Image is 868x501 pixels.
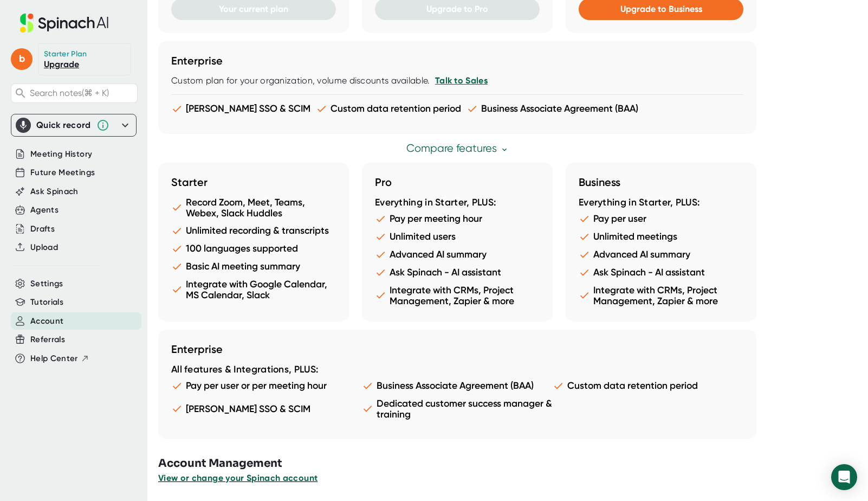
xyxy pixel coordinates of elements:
[171,279,336,300] li: Integrate with Google Calendar, MS Calendar, Slack
[362,398,553,420] li: Dedicated customer success manager & training
[375,267,540,278] li: Ask Spinach - AI assistant
[375,213,540,224] li: Pay per meeting hour
[171,197,336,219] li: Record Zoom, Meet, Teams, Webex, Slack Huddles
[44,49,87,59] div: Starter Plan
[375,176,540,189] h3: Pro
[171,75,743,86] div: Custom plan for your organization, volume discounts available.
[171,380,362,391] li: Pay per user or per meeting hour
[30,241,58,254] button: Upload
[30,315,63,327] button: Account
[30,278,63,290] button: Settings
[375,197,540,209] div: Everything in Starter, PLUS:
[171,54,743,67] h3: Enterprise
[467,103,638,114] li: Business Associate Agreement (BAA)
[30,204,59,216] button: Agents
[426,4,488,14] span: Upgrade to Pro
[16,114,132,136] div: Quick record
[30,333,65,346] button: Referrals
[30,148,92,160] button: Meeting History
[171,343,743,356] h3: Enterprise
[171,225,336,236] li: Unlimited recording & transcripts
[579,213,743,224] li: Pay per user
[11,48,33,70] span: b
[579,176,743,189] h3: Business
[375,249,540,260] li: Advanced AI summary
[219,4,288,14] span: Your current plan
[171,176,336,189] h3: Starter
[553,380,743,391] li: Custom data retention period
[158,455,868,472] h3: Account Management
[158,472,318,485] button: View or change your Spinach account
[435,75,488,86] a: Talk to Sales
[406,142,509,155] a: Compare features
[579,231,743,242] li: Unlimited meetings
[579,249,743,260] li: Advanced AI summary
[30,352,78,365] span: Help Center
[579,267,743,278] li: Ask Spinach - AI assistant
[316,103,461,114] li: Custom data retention period
[30,223,55,235] button: Drafts
[158,473,318,483] span: View or change your Spinach account
[171,243,336,254] li: 100 languages supported
[36,120,91,131] div: Quick record
[579,197,743,209] div: Everything in Starter, PLUS:
[44,59,79,69] a: Upgrade
[579,285,743,306] li: Integrate with CRMs, Project Management, Zapier & more
[831,464,857,490] div: Open Intercom Messenger
[171,398,362,420] li: [PERSON_NAME] SSO & SCIM
[375,285,540,306] li: Integrate with CRMs, Project Management, Zapier & more
[171,261,336,272] li: Basic AI meeting summary
[620,4,702,14] span: Upgrade to Business
[30,352,89,365] button: Help Center
[375,231,540,242] li: Unlimited users
[30,88,109,98] span: Search notes (⌘ + K)
[171,103,310,114] li: [PERSON_NAME] SSO & SCIM
[362,380,553,391] li: Business Associate Agreement (BAA)
[171,364,743,376] div: All features & Integrations, PLUS:
[30,296,63,309] button: Tutorials
[30,166,95,179] button: Future Meetings
[30,185,79,198] button: Ask Spinach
